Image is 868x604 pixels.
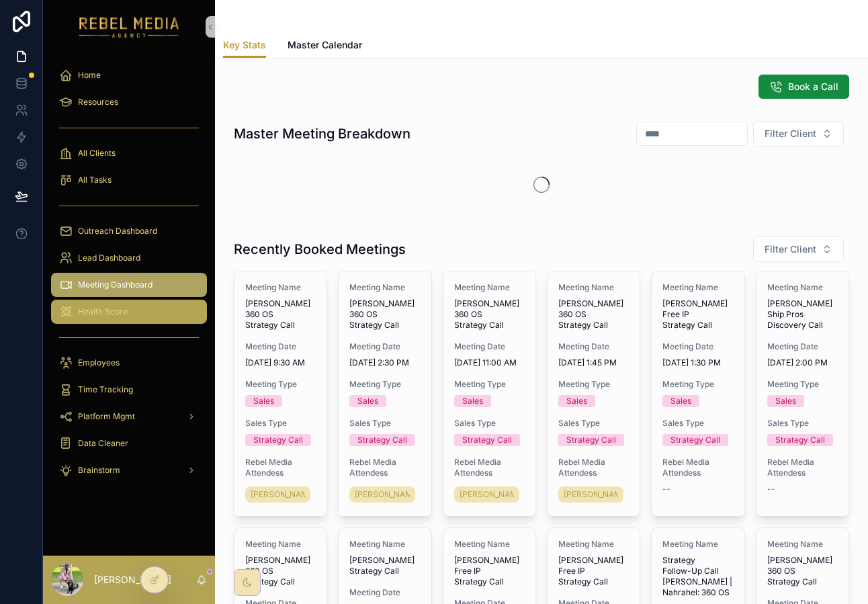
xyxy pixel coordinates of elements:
span: Meeting Name [558,539,629,550]
div: Sales [670,395,691,407]
span: [PERSON_NAME] 360 OS Strategy Call [349,298,420,331]
a: Data Cleaner [51,431,207,456]
span: Meeting Type [245,379,316,390]
div: Strategy Call [670,434,720,446]
span: Meeting Name [349,282,420,293]
a: Platform Mgmt [51,404,207,429]
div: Strategy Call [775,434,825,446]
a: [PERSON_NAME] [454,486,519,503]
span: [DATE] 1:45 PM [558,357,629,368]
a: Meeting Name[PERSON_NAME] Free IP Strategy CallMeeting Date[DATE] 1:30 PMMeeting TypeSalesSales T... [651,271,744,517]
span: Rebel Media Attendess [558,457,629,478]
img: App logo [79,16,179,38]
span: [PERSON_NAME] Free IP Strategy Call [454,555,525,587]
span: Meeting Type [349,379,420,390]
span: Meeting Type [558,379,629,390]
span: All Tasks [78,175,112,185]
div: scrollable content [43,54,215,500]
span: [PERSON_NAME] [460,489,514,500]
span: [DATE] 2:00 PM [767,357,838,368]
span: [PERSON_NAME] 360 OS Strategy Call [558,298,629,331]
a: Home [51,63,207,87]
span: Filter Client [765,243,816,256]
span: [DATE] 9:30 AM [245,357,316,368]
p: [PERSON_NAME] [94,573,171,587]
span: Sales Type [245,418,316,429]
span: Meeting Name [767,539,838,550]
span: Meeting Name [767,282,838,293]
span: Book a Call [788,80,838,93]
a: Meeting Name[PERSON_NAME] 360 OS Strategy CallMeeting Date[DATE] 11:00 AMMeeting TypeSalesSales T... [443,271,536,517]
span: Time Tracking [78,384,133,395]
span: Sales Type [558,418,629,429]
span: [PERSON_NAME] 360 OS Strategy Call [245,298,316,331]
span: [DATE] 1:30 PM [662,357,733,368]
span: Meeting Date [767,341,838,352]
span: Meeting Dashboard [78,279,153,290]
span: Meeting Name [558,282,629,293]
span: Master Calendar [288,38,362,52]
span: Meeting Name [349,539,420,550]
span: Meeting Date [349,341,420,352]
span: Health Score [78,306,128,317]
div: Sales [357,395,378,407]
span: [PERSON_NAME] Free IP Strategy Call [662,298,733,331]
span: Brainstorm [78,465,120,476]
span: [PERSON_NAME] [564,489,618,500]
span: [PERSON_NAME] 360 OS Strategy Call [454,298,525,331]
div: Sales [462,395,483,407]
a: Health Score [51,300,207,324]
span: [PERSON_NAME] Ship Pros Discovery Call [767,298,838,331]
div: Strategy Call [357,434,407,446]
span: Sales Type [349,418,420,429]
a: Lead Dashboard [51,246,207,270]
span: [PERSON_NAME] Strategy Call [349,555,420,576]
span: [PERSON_NAME] 360 OS Strategy Call [767,555,838,587]
span: Strategy Follow-Up Call [PERSON_NAME] | Nahrahel: 360 OS [662,555,733,598]
span: Sales Type [662,418,733,429]
span: [DATE] 2:30 PM [349,357,420,368]
a: Brainstorm [51,458,207,482]
a: Master Calendar [288,33,362,60]
a: Employees [51,351,207,375]
span: Meeting Name [454,282,525,293]
span: Employees [78,357,120,368]
span: [PERSON_NAME] 360 OS Strategy Call [245,555,316,587]
span: Meeting Name [245,539,316,550]
span: [DATE] 11:00 AM [454,357,525,368]
button: Select Button [753,236,844,262]
span: -- [767,484,775,494]
div: Strategy Call [566,434,616,446]
span: Sales Type [767,418,838,429]
span: Meeting Date [662,341,733,352]
span: [PERSON_NAME] Free IP Strategy Call [558,555,629,587]
span: All Clients [78,148,116,159]
div: Sales [566,395,587,407]
span: Meeting Type [454,379,525,390]
div: Strategy Call [253,434,303,446]
span: Data Cleaner [78,438,128,449]
button: Book a Call [758,75,849,99]
a: All Tasks [51,168,207,192]
a: Meeting Name[PERSON_NAME] Ship Pros Discovery CallMeeting Date[DATE] 2:00 PMMeeting TypeSalesSale... [756,271,849,517]
span: Resources [78,97,118,107]
h1: Master Meeting Breakdown [234,124,410,143]
span: Meeting Type [662,379,733,390]
span: Key Stats [223,38,266,52]
span: [PERSON_NAME] [251,489,305,500]
a: Time Tracking [51,378,207,402]
a: Meeting Name[PERSON_NAME] 360 OS Strategy CallMeeting Date[DATE] 9:30 AMMeeting TypeSalesSales Ty... [234,271,327,517]
span: [PERSON_NAME] [355,489,409,500]
span: Sales Type [454,418,525,429]
a: [PERSON_NAME] [245,486,310,503]
span: Rebel Media Attendess [662,457,733,478]
a: Resources [51,90,207,114]
span: Platform Mgmt [78,411,135,422]
div: Sales [775,395,796,407]
a: Key Stats [223,33,266,58]
span: Meeting Name [662,539,733,550]
span: Meeting Date [558,341,629,352]
a: Outreach Dashboard [51,219,207,243]
div: Sales [253,395,274,407]
a: Meeting Name[PERSON_NAME] 360 OS Strategy CallMeeting Date[DATE] 1:45 PMMeeting TypeSalesSales Ty... [547,271,640,517]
